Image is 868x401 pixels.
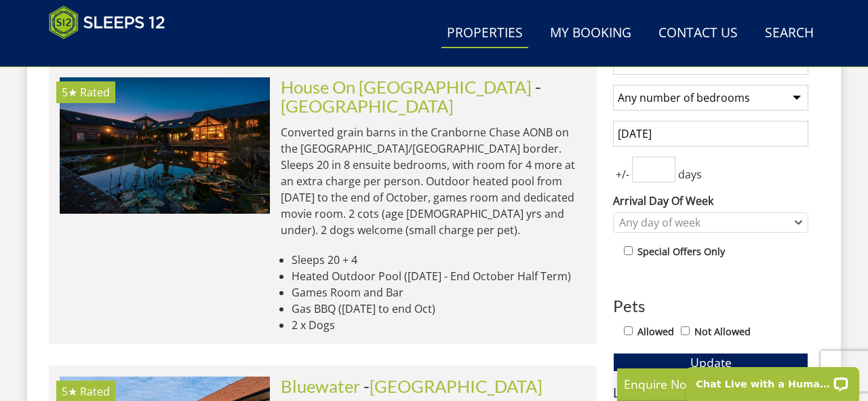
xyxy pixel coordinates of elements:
p: Converted grain barns in the Cranborne Chase AONB on the [GEOGRAPHIC_DATA]/[GEOGRAPHIC_DATA] bord... [281,124,586,238]
span: - [281,77,541,116]
span: +/- [613,166,632,183]
iframe: Customer reviews powered by Trustpilot [42,47,184,59]
img: house-on-the-hill-large-holiday-home-accommodation-wiltshire-sleeps-16.original.jpg [60,77,270,213]
a: Properties [441,18,528,49]
div: Any day of week [616,215,791,230]
label: Special Offers Only [637,244,725,259]
a: 5★ Rated [60,77,270,213]
span: days [675,166,705,183]
li: Gas BBQ ([DATE] to end Oct) [292,301,586,317]
li: 2 x Dogs [292,317,586,333]
li: Heated Outdoor Pool ([DATE] - End October Half Term) [292,268,586,284]
li: Games Room and Bar [292,284,586,301]
h3: Pets [613,297,808,315]
input: Arrival Date [613,121,808,147]
li: Sleeps 20 + 4 [292,252,586,268]
label: Not Allowed [694,324,751,339]
p: Enquire Now [624,375,827,393]
span: - [363,376,542,396]
a: Contact Us [653,18,743,49]
span: House On The Hill has a 5 star rating under the Quality in Tourism Scheme [62,85,77,100]
span: Rated [80,384,110,399]
a: [GEOGRAPHIC_DATA] [281,96,454,116]
a: Bluewater [281,376,360,396]
a: My Booking [545,18,637,49]
label: Arrival Day Of Week [613,193,808,209]
button: Update [613,353,808,372]
h3: Location [613,385,808,400]
span: Update [690,354,732,370]
a: Search [759,18,819,49]
img: Sleeps 12 [49,5,165,39]
span: Rated [80,85,110,100]
a: House On [GEOGRAPHIC_DATA] [281,77,532,97]
label: Allowed [637,324,674,339]
span: Bluewater has a 5 star rating under the Quality in Tourism Scheme [62,384,77,399]
div: Combobox [613,212,808,233]
a: [GEOGRAPHIC_DATA] [370,376,542,396]
iframe: LiveChat chat widget [677,358,868,401]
